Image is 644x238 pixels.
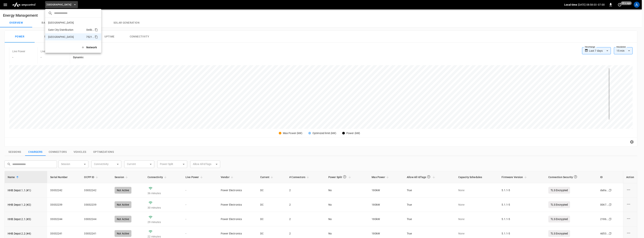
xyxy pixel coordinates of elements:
div: copy [94,28,98,32]
p: Gate City Distribution [48,28,85,32]
p: [GEOGRAPHIC_DATA] [48,21,85,25]
div: copy [94,35,98,39]
p: [GEOGRAPHIC_DATA] [48,35,85,39]
button: Network [79,44,100,51]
